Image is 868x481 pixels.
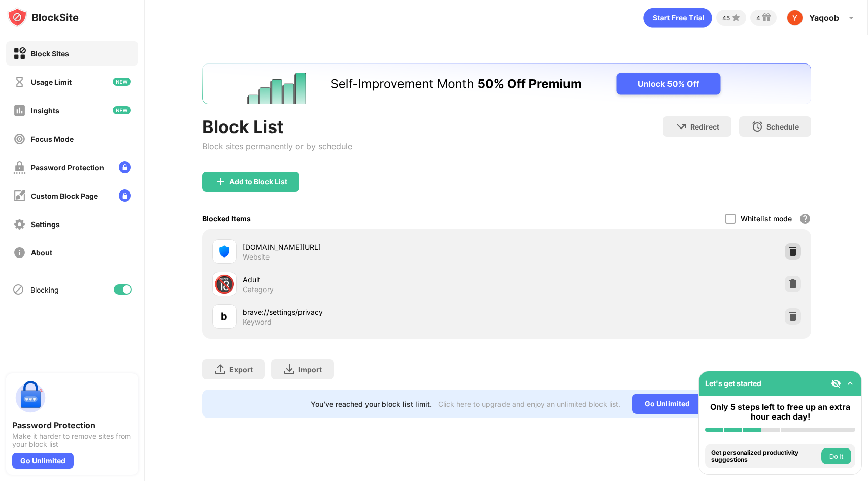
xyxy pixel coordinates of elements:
[12,420,132,430] div: Password Protection
[31,106,59,115] div: Insights
[13,161,26,174] img: password-protection-off.svg
[730,12,742,24] img: points-small.svg
[705,379,761,388] div: Let's get started
[31,248,52,257] div: About
[13,76,26,88] img: time-usage-off.svg
[722,14,730,22] div: 45
[787,10,803,26] img: photo.jpg
[766,122,799,131] div: Schedule
[31,163,104,172] div: Password Protection
[13,104,26,117] img: insights-off.svg
[202,214,251,223] div: Blocked Items
[243,307,507,317] div: brave://settings/privacy
[12,283,24,296] img: blocking-icon.svg
[31,78,72,86] div: Usage Limit
[711,449,819,464] div: Get personalized productivity suggestions
[7,7,79,27] img: logo-blocksite.svg
[705,402,855,422] div: Only 5 steps left to free up an extra hour each day!
[202,141,352,151] div: Block sites permanently or by schedule
[741,214,792,223] div: Whitelist mode
[243,252,270,262] div: Website
[243,242,507,252] div: [DOMAIN_NAME][URL]
[12,453,74,469] div: Go Unlimited
[113,106,131,114] img: new-icon.svg
[845,378,855,389] img: omni-setup-toggle.svg
[31,220,60,229] div: Settings
[809,13,839,23] div: Yaqoob
[760,12,773,24] img: reward-small.svg
[13,47,26,60] img: block-on.svg
[13,218,26,231] img: settings-off.svg
[218,245,230,258] img: favicons
[113,78,131,86] img: new-icon.svg
[30,285,59,294] div: Blocking
[690,122,719,131] div: Redirect
[221,309,227,324] div: b
[202,116,352,137] div: Block List
[438,400,620,408] div: Click here to upgrade and enjoy an unlimited block list.
[311,400,432,408] div: You’ve reached your block list limit.
[13,246,26,259] img: about-off.svg
[821,448,851,464] button: Do it
[243,317,272,327] div: Keyword
[214,274,235,295] div: 🔞
[31,49,69,58] div: Block Sites
[756,14,760,22] div: 4
[643,8,712,28] div: animation
[13,133,26,145] img: focus-off.svg
[298,365,322,374] div: Import
[12,379,49,416] img: push-password-protection.svg
[31,191,98,200] div: Custom Block Page
[229,365,253,374] div: Export
[13,189,26,202] img: customize-block-page-off.svg
[243,274,507,285] div: Adult
[229,178,287,186] div: Add to Block List
[202,63,811,104] iframe: Banner
[31,135,74,143] div: Focus Mode
[119,161,131,173] img: lock-menu.svg
[243,285,274,294] div: Category
[119,189,131,202] img: lock-menu.svg
[831,378,841,389] img: eye-not-visible.svg
[632,394,702,414] div: Go Unlimited
[12,432,132,448] div: Make it harder to remove sites from your block list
